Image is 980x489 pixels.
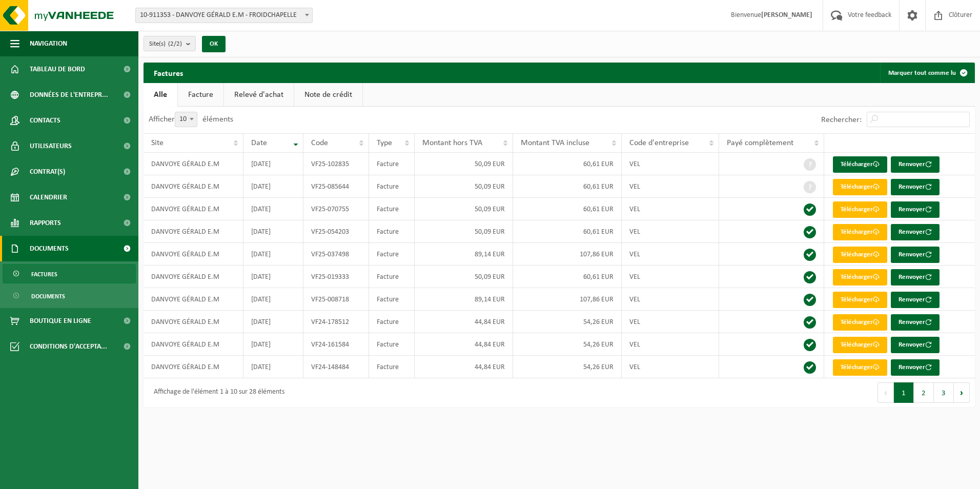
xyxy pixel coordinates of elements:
button: 2 [914,382,934,403]
button: Renvoyer [891,156,940,173]
td: 50,09 EUR [415,266,513,288]
a: Note de crédit [294,83,362,107]
td: Facture [369,175,415,198]
td: VEL [622,220,719,243]
button: Renvoyer [891,314,940,331]
count: (2/2) [168,40,182,47]
label: Rechercher: [821,116,862,124]
td: DANVOYE GÉRALD E.M [144,198,243,220]
a: Documents [3,286,136,305]
span: Navigation [30,31,67,56]
td: [DATE] [243,311,303,333]
span: 10 [175,112,197,127]
a: Télécharger [833,201,887,218]
button: 3 [934,382,954,403]
td: [DATE] [243,175,303,198]
td: VF25-102835 [303,153,370,175]
button: OK [202,36,226,52]
button: Renvoyer [891,179,940,195]
span: Contrat(s) [30,159,65,185]
span: Tableau de bord [30,56,85,82]
td: 50,09 EUR [415,175,513,198]
span: Montant TVA incluse [521,139,589,147]
button: Previous [877,382,894,403]
span: Documents [30,236,69,261]
td: VEL [622,243,719,266]
td: 44,84 EUR [415,311,513,333]
button: Renvoyer [891,269,940,286]
td: 44,84 EUR [415,356,513,378]
td: VF25-037498 [303,243,370,266]
a: Télécharger [833,224,887,240]
td: [DATE] [243,243,303,266]
td: 54,26 EUR [513,311,622,333]
a: Télécharger [833,247,887,263]
td: 60,61 EUR [513,198,622,220]
span: Rapports [30,210,61,236]
a: Facture [178,83,223,107]
button: Renvoyer [891,292,940,308]
td: Facture [369,311,415,333]
span: Données de l'entrepr... [30,82,108,108]
span: Conditions d'accepta... [30,334,107,359]
td: 107,86 EUR [513,288,622,311]
td: [DATE] [243,266,303,288]
span: Documents [31,287,65,306]
span: Date [251,139,267,147]
button: Renvoyer [891,201,940,218]
td: [DATE] [243,356,303,378]
button: Renvoyer [891,247,940,263]
td: VF24-161584 [303,333,370,356]
span: Utilisateurs [30,133,72,159]
a: Télécharger [833,359,887,376]
td: Facture [369,288,415,311]
span: Payé complètement [727,139,793,147]
span: 10-911353 - DANVOYE GÉRALD E.M - FROIDCHAPELLE [136,8,312,23]
button: Next [954,382,970,403]
span: 10 [175,112,197,127]
span: Code d'entreprise [629,139,689,147]
button: Renvoyer [891,224,940,240]
a: Télécharger [833,269,887,286]
td: VF25-070755 [303,198,370,220]
span: Calendrier [30,185,67,210]
td: DANVOYE GÉRALD E.M [144,288,243,311]
td: Facture [369,266,415,288]
td: Facture [369,198,415,220]
td: VF24-178512 [303,311,370,333]
td: [DATE] [243,288,303,311]
td: 54,26 EUR [513,356,622,378]
td: DANVOYE GÉRALD E.M [144,266,243,288]
td: DANVOYE GÉRALD E.M [144,356,243,378]
button: Renvoyer [891,337,940,353]
button: Marquer tout comme lu [880,63,974,83]
td: 107,86 EUR [513,243,622,266]
td: VF25-054203 [303,220,370,243]
span: Montant hors TVA [422,139,482,147]
a: Factures [3,264,136,283]
strong: [PERSON_NAME] [761,11,812,19]
td: [DATE] [243,220,303,243]
td: Facture [369,243,415,266]
td: DANVOYE GÉRALD E.M [144,175,243,198]
td: DANVOYE GÉRALD E.M [144,220,243,243]
span: Type [377,139,392,147]
td: 60,61 EUR [513,153,622,175]
td: VF24-148484 [303,356,370,378]
td: 60,61 EUR [513,175,622,198]
button: Site(s)(2/2) [144,36,196,51]
td: DANVOYE GÉRALD E.M [144,311,243,333]
h2: Factures [144,63,193,83]
td: Facture [369,356,415,378]
span: Code [311,139,328,147]
span: Site [151,139,164,147]
span: Contacts [30,108,60,133]
td: VF25-019333 [303,266,370,288]
button: Renvoyer [891,359,940,376]
td: [DATE] [243,153,303,175]
td: VEL [622,311,719,333]
a: Télécharger [833,179,887,195]
button: 1 [894,382,914,403]
a: Télécharger [833,292,887,308]
td: VEL [622,198,719,220]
